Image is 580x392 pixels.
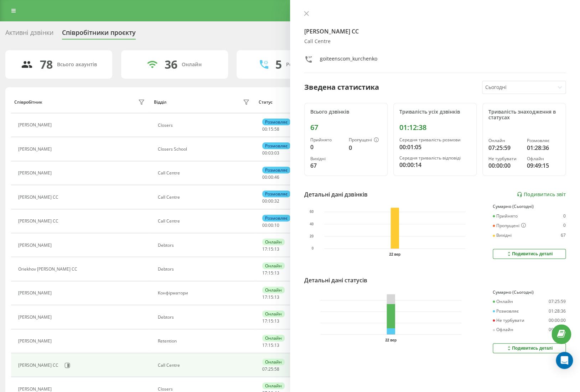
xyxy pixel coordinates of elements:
span: 13 [274,270,279,276]
div: 00:00:00 [549,318,566,323]
span: 03 [274,150,279,156]
div: : : [262,151,279,156]
div: Середня тривалість відповіді [399,156,471,161]
div: [PERSON_NAME] [18,243,53,248]
div: Відділ [154,100,166,105]
div: Онлайн [488,138,521,143]
div: Розмовляє [262,190,290,197]
div: 07:25:59 [488,143,521,152]
span: 13 [274,294,279,300]
text: 60 [310,210,314,214]
div: 0 [563,214,566,219]
div: 09:49:15 [527,161,560,170]
div: Розмовляє [262,167,290,173]
div: : : [262,247,279,252]
text: 22 вер [385,338,397,342]
div: Онлайн [262,287,285,293]
span: 07 [262,366,267,372]
div: [PERSON_NAME] [18,291,53,296]
div: : : [262,295,279,300]
span: 00 [262,150,267,156]
div: Онлайн [262,239,285,245]
div: Розмовляє [262,215,290,221]
div: Всього дзвінків [310,109,382,115]
div: Call Centre [158,363,252,368]
div: 36 [165,58,177,71]
h4: [PERSON_NAME] CC [304,27,566,36]
div: Тривалість знаходження в статусах [488,109,560,121]
span: 46 [274,174,279,180]
span: 00 [262,198,267,204]
div: 01:12:38 [399,123,471,132]
div: Call Centre [158,195,252,200]
span: 32 [274,198,279,204]
span: 15 [268,246,273,252]
div: 5 [275,58,282,71]
div: Онлайн [262,335,285,341]
div: Call Centre [158,219,252,224]
div: Closers [158,123,252,128]
div: 01:28:36 [549,309,566,314]
div: [PERSON_NAME] [18,387,53,392]
span: 03 [268,150,273,156]
div: [PERSON_NAME] [18,147,53,152]
div: Розмовляє [493,309,519,314]
span: 00 [268,198,273,204]
div: Не турбувати [493,318,524,323]
div: : : [262,367,279,372]
span: 17 [262,246,267,252]
span: 13 [274,246,279,252]
span: 58 [274,366,279,372]
div: 67 [310,123,382,132]
div: Розмовляють [286,62,321,68]
div: Подивитись деталі [506,345,553,351]
div: Подивитись деталі [506,251,553,257]
div: Зведена статистика [304,82,379,93]
span: 17 [262,270,267,276]
div: Середня тривалість розмови [399,137,471,142]
span: 17 [262,342,267,348]
div: Сумарно (Сьогодні) [493,290,566,295]
div: Пропущені [493,223,526,229]
div: Сумарно (Сьогодні) [493,204,566,209]
span: 00 [262,222,267,228]
div: Розмовляє [262,119,290,125]
div: Прийнято [310,137,343,142]
div: Не турбувати [488,156,521,161]
div: : : [262,223,279,228]
span: 00 [268,222,273,228]
button: Подивитись деталі [493,249,566,259]
div: Детальні дані статусів [304,276,367,284]
div: Онлайн [262,262,285,269]
text: 0 [312,246,314,250]
div: Debtors [158,267,252,272]
div: Closers School [158,147,252,152]
span: 13 [274,342,279,348]
div: Онлайн [182,62,202,68]
div: Debtors [158,315,252,320]
div: [PERSON_NAME] CC [18,195,60,200]
div: Детальні дані дзвінків [304,190,368,199]
div: 00:00:00 [488,161,521,170]
div: 78 [40,58,53,71]
div: [PERSON_NAME] CC [18,219,60,224]
div: Співробітник [14,100,42,105]
a: Подивитись звіт [517,192,566,198]
div: 00:00:14 [399,161,471,169]
text: 40 [310,222,314,226]
span: 00 [262,126,267,132]
div: Офлайн [493,327,513,332]
div: Офлайн [527,156,560,161]
span: 15 [268,126,273,132]
div: Онлайн [262,359,285,365]
span: 15 [268,342,273,348]
span: 15 [268,318,273,324]
text: 20 [310,234,314,238]
div: Call Centre [158,171,252,176]
div: Всього акаунтів [57,62,97,68]
div: : : [262,271,279,276]
div: Онлайн [493,299,513,304]
span: 00 [268,174,273,180]
div: Open Intercom Messenger [556,352,573,369]
div: : : [262,199,279,204]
